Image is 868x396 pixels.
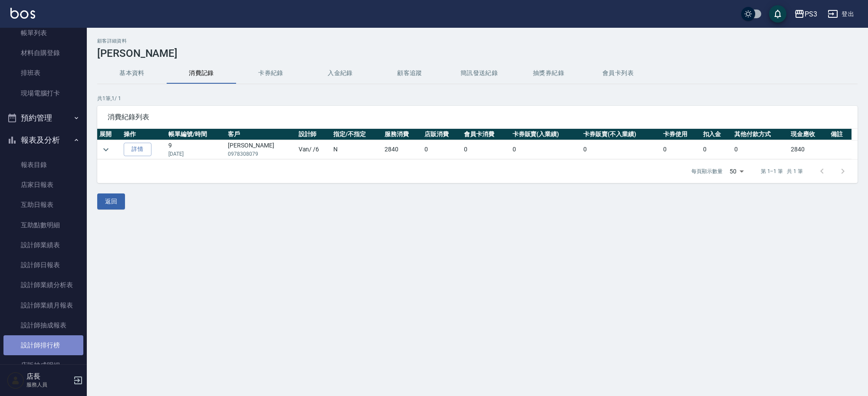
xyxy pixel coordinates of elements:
[108,113,847,121] span: 消費紀錄列表
[661,129,701,140] th: 卡券使用
[581,140,661,159] td: 0
[791,5,821,23] button: PS3
[382,129,422,140] th: 服務消費
[3,215,83,235] a: 互助點數明細
[296,140,331,159] td: Van / /6
[226,140,296,159] td: [PERSON_NAME]
[167,63,236,84] button: 消費記錄
[7,372,24,389] img: Person
[462,140,510,159] td: 0
[732,129,789,140] th: 其他付款方式
[583,63,653,84] button: 會員卡列表
[166,140,226,159] td: 9
[789,129,829,140] th: 現金應收
[168,150,224,158] p: [DATE]
[3,23,83,43] a: 帳單列表
[306,63,375,84] button: 入金紀錄
[382,140,422,159] td: 2840
[514,63,583,84] button: 抽獎券紀錄
[701,140,732,159] td: 0
[296,129,331,140] th: 設計師
[422,140,462,159] td: 0
[124,143,151,156] a: 詳情
[761,167,803,175] p: 第 1–1 筆 共 1 筆
[97,129,122,140] th: 展開
[732,140,789,159] td: 0
[331,140,382,159] td: N
[3,275,83,295] a: 設計師業績分析表
[3,315,83,335] a: 設計師抽成報表
[99,143,112,156] button: expand row
[3,235,83,255] a: 設計師業績表
[805,9,817,20] div: PS3
[166,129,226,140] th: 帳單編號/時間
[236,63,306,84] button: 卡券紀錄
[97,63,167,84] button: 基本資料
[10,8,35,19] img: Logo
[228,150,294,158] p: 0978308079
[3,83,83,103] a: 現場電腦打卡
[661,140,701,159] td: 0
[3,335,83,355] a: 設計師排行榜
[3,129,83,151] button: 報表及分析
[3,295,83,315] a: 設計師業績月報表
[3,255,83,275] a: 設計師日報表
[422,129,462,140] th: 店販消費
[26,381,71,389] p: 服務人員
[726,160,747,183] div: 50
[701,129,732,140] th: 扣入金
[97,95,858,102] p: 共 1 筆, 1 / 1
[122,129,166,140] th: 操作
[97,193,125,209] button: 返回
[3,107,83,129] button: 預約管理
[226,129,296,140] th: 客戶
[829,129,852,140] th: 備註
[3,195,83,215] a: 互助日報表
[97,47,858,59] h3: [PERSON_NAME]
[26,372,71,381] h5: 店長
[97,38,858,44] h2: 顧客詳細資料
[375,63,444,84] button: 顧客追蹤
[3,355,83,375] a: 店販抽成明細
[3,63,83,83] a: 排班表
[510,140,582,159] td: 0
[691,167,723,175] p: 每頁顯示數量
[769,5,786,23] button: save
[824,6,858,22] button: 登出
[510,129,582,140] th: 卡券販賣(入業績)
[331,129,382,140] th: 指定/不指定
[581,129,661,140] th: 卡券販賣(不入業績)
[3,175,83,195] a: 店家日報表
[789,140,829,159] td: 2840
[3,155,83,175] a: 報表目錄
[462,129,510,140] th: 會員卡消費
[3,43,83,63] a: 材料自購登錄
[444,63,514,84] button: 簡訊發送紀錄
